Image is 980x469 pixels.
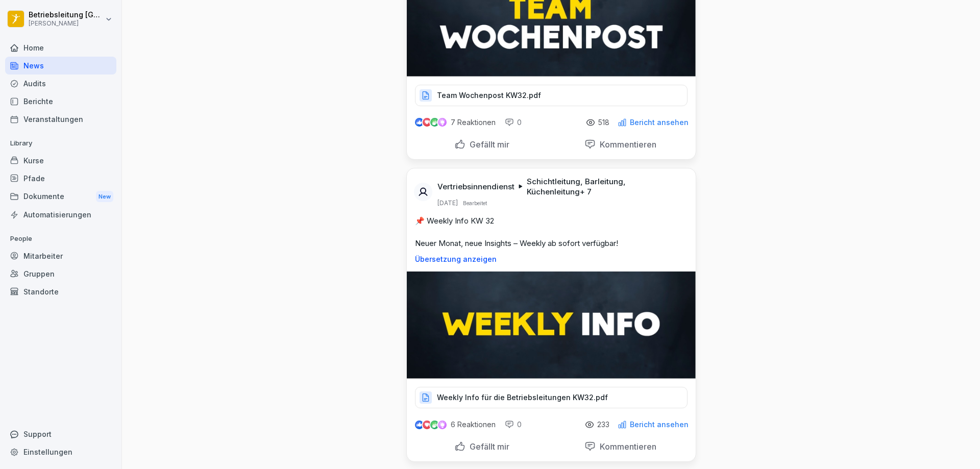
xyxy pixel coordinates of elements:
p: Kommentieren [596,139,656,150]
div: 0 [505,117,522,128]
a: Einstellungen [5,443,116,461]
p: 📌 Weekly Info KW 32 Neuer Monat, neue Insights – Weekly ab sofort verfügbar! [415,215,688,249]
a: Standorte [5,283,116,301]
p: 6 Reaktionen [451,421,496,429]
p: Schichtleitung, Barleitung, Küchenleitung + 7 [527,177,683,197]
p: Weekly Info für die Betriebsleitungen KW32.pdf [437,392,608,403]
div: Dokumente [5,187,116,206]
a: Berichte [5,92,116,110]
p: Kommentieren [596,441,656,452]
div: 0 [505,419,522,430]
p: 233 [597,421,609,429]
a: Gruppen [5,265,116,283]
a: News [5,57,116,75]
img: w9182bx2of9c75ozoukxvnt8.png [407,271,696,379]
img: like [415,421,423,429]
p: Übersetzung anzeigen [415,255,688,263]
p: Bearbeitet [463,199,487,207]
p: Bericht ansehen [630,118,689,127]
p: [DATE] [437,199,458,207]
a: Kurse [5,152,116,169]
p: Gefällt mir [465,441,509,452]
a: Mitarbeiter [5,247,116,265]
img: like [415,118,423,127]
p: Vertriebsinnendienst [437,182,514,192]
p: [PERSON_NAME] [29,20,103,27]
img: love [423,118,431,126]
img: inspiring [438,118,447,127]
a: Team Wochenpost KW32.pdf [415,93,688,104]
p: 518 [598,118,609,127]
img: celebrate [430,118,439,127]
p: Gefällt mir [465,139,509,150]
div: New [96,191,113,203]
a: Automatisierungen [5,206,116,224]
a: Veranstaltungen [5,110,116,128]
img: inspiring [438,421,447,430]
a: Home [5,39,116,57]
img: celebrate [430,421,439,429]
p: 7 Reaktionen [451,118,496,127]
p: Bericht ansehen [630,421,689,429]
a: Weekly Info für die Betriebsleitungen KW32.pdf [415,396,688,406]
a: Pfade [5,169,116,187]
a: Audits [5,75,116,92]
img: love [423,421,431,429]
div: Support [5,425,116,443]
p: Betriebsleitung [GEOGRAPHIC_DATA] [29,11,103,19]
p: Library [5,135,116,152]
p: People [5,231,116,247]
a: DokumenteNew [5,187,116,206]
p: Team Wochenpost KW32.pdf [437,90,541,101]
